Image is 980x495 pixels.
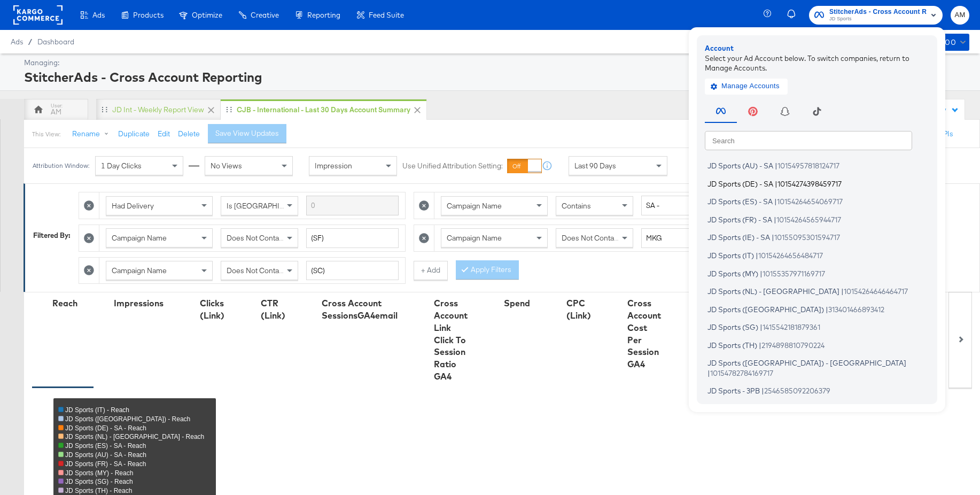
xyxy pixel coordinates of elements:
button: £0.00 [926,34,969,51]
button: Rename [65,125,120,144]
span: JD Sports (AU) - SA [707,161,773,170]
span: Contains [562,201,591,211]
span: Optimize [192,11,222,19]
a: Dashboard [37,37,74,46]
span: JD Sports (FR) - SA - Reach [65,460,146,468]
div: Spend [504,297,530,310]
input: Enter a search term [641,196,734,215]
span: Does Not Contain [562,233,620,243]
div: Account [705,43,929,53]
span: JD Sports (TH) [707,341,757,349]
button: StitcherAds - Cross Account ReportingJD Sports [809,6,943,25]
div: StitcherAds - Cross Account Reporting [24,68,967,86]
input: Enter a search term [641,228,734,248]
span: 10155095301594717 [774,233,840,242]
span: Had Delivery [112,201,154,211]
span: 10154264565944717 [776,215,841,223]
div: This View: [32,130,60,138]
div: Cross Account SessionsGA4email [322,297,398,322]
div: Filtered By: [33,230,71,241]
span: 10154264654069717 [777,197,843,206]
div: Select your Ad Account below. To switch companies, return to Manage Accounts. [705,53,929,73]
span: JD Sports (DE) - SA [707,179,773,188]
span: JD Sports (IE) - SA [707,233,770,242]
span: 10155357971169717 [763,269,825,277]
label: Use Unified Attribution Setting: [402,161,503,171]
span: Manage Accounts [713,80,780,92]
span: Last 90 Days [574,161,616,171]
button: AM [951,6,969,25]
span: | [774,215,776,223]
span: | [826,305,828,313]
div: CTR (Link) [261,297,285,322]
span: Campaign Name [112,266,167,275]
span: Campaign Name [447,201,502,211]
span: StitcherAds - Cross Account Reporting [829,6,927,18]
div: CJB - International - Last 30 days Account Summary [237,105,410,115]
div: Cross Account Link Click To Session Ratio GA4 [434,297,468,383]
span: JD Sports (SG) - Reach [65,478,133,485]
span: Impression [315,161,352,171]
input: Enter a search term [306,228,399,248]
span: 2194898810790224 [761,341,825,349]
div: Drag to reorder tab [226,106,232,112]
span: 10154957818124717 [777,161,839,170]
span: | [775,161,777,170]
button: Duplicate [118,129,150,139]
span: Ads [92,11,105,19]
button: Manage Accounts [705,78,788,94]
div: AM [51,107,61,117]
span: Does Not Contain [227,266,285,275]
span: JD Sports ([GEOGRAPHIC_DATA]) [707,305,824,313]
div: Drag to reorder tab [102,106,107,112]
span: 10154782784169717 [710,368,773,377]
span: | [761,386,764,395]
span: | [759,341,761,349]
input: Enter a search term [306,196,399,215]
div: CPC (Link) [566,297,591,322]
span: Creative [251,11,279,19]
span: JD Sports ([GEOGRAPHIC_DATA]) - Reach [65,415,190,423]
span: AM [955,9,965,21]
span: 1415542181879361 [763,323,820,331]
span: 10154264656484717 [758,251,823,259]
div: Clicks (Link) [200,297,224,322]
span: 10154264646464717 [844,287,908,296]
span: 2546585092206379 [764,386,830,395]
span: JD Sports (IT) - Reach [65,406,129,414]
span: Products [133,11,164,19]
span: / [23,37,37,46]
span: | [775,179,777,188]
span: JD Sports (FR) - SA [707,215,772,223]
span: JD Sports (TH) - Reach [65,487,132,494]
span: 10154274398459717 [777,179,842,188]
span: JD Sports (IT) [707,251,754,259]
span: Campaign Name [447,233,502,243]
button: Edit [158,129,170,139]
span: | [756,251,758,259]
span: JD Sports (ES) - SA - Reach [65,442,146,450]
span: JD Sports (NL) - [GEOGRAPHIC_DATA] - Reach [65,433,204,440]
span: Is [GEOGRAPHIC_DATA] [227,201,308,211]
button: Delete [178,129,200,139]
span: Reporting [307,11,340,19]
span: | [772,233,774,242]
span: JD Sports (MY) - Reach [65,469,133,477]
div: Managing: [24,58,967,68]
span: 313401466893412 [828,305,884,313]
span: JD Sports (MY) [707,269,758,277]
span: | [760,269,763,277]
span: JD Sports [829,15,927,24]
input: Enter a search term [306,261,399,281]
span: | [774,197,777,206]
div: Impressions [114,297,164,310]
div: Attribution Window: [32,162,90,169]
span: | [760,323,763,331]
span: JD Sports ([GEOGRAPHIC_DATA]) - [GEOGRAPHIC_DATA] [707,359,906,367]
button: + Add [414,261,448,280]
span: 1 Day Clicks [101,161,142,171]
span: | [841,287,844,296]
span: | [707,368,710,377]
span: Does Not Contain [227,233,285,243]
